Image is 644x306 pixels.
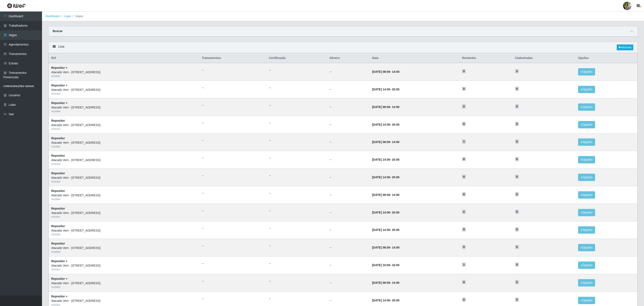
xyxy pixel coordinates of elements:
[51,92,197,96] div: # 331922
[392,158,400,161] time: 20:00
[372,299,399,302] strong: -
[515,192,519,196] span: 5
[372,88,399,91] strong: -
[202,156,264,160] ul: --
[202,244,264,248] ul: --
[327,204,370,221] td: --
[51,154,65,157] strong: Repositor
[515,263,519,267] span: 5
[513,53,576,63] th: Cadastradas
[269,68,324,72] ul: --
[266,53,327,63] th: Certificação
[392,70,400,73] time: 14:00
[51,250,197,254] div: # 318583
[269,226,324,230] ul: --
[51,158,197,162] div: Atacado Vem - [STREET_ADDRESS]
[51,259,67,263] strong: Repositor +
[372,228,399,232] strong: -
[269,279,324,283] ul: --
[269,173,324,178] ul: --
[578,191,595,199] button: Opções
[202,297,264,301] ul: --
[42,12,644,21] nav: breadcrumb
[51,228,197,233] div: Atacado Vem - [STREET_ADDRESS]
[392,263,400,267] time: 16:00
[372,176,399,179] strong: -
[578,279,595,286] button: Opções
[372,140,399,144] strong: -
[51,66,67,69] strong: Repositor +
[372,228,390,232] time: [DATE] 14:00
[462,298,466,302] span: 0
[51,172,65,175] strong: Repositor
[392,123,400,126] time: 20:00
[327,239,370,257] td: --
[372,140,390,144] time: [DATE] 08:00
[327,151,370,169] td: --
[269,138,324,143] ul: --
[327,116,370,133] td: --
[51,277,67,280] strong: Repositor +
[372,193,390,197] time: [DATE] 08:00
[51,70,197,74] div: Atacado Vem - [STREET_ADDRESS]
[269,261,324,266] ul: --
[51,137,65,140] strong: Repositor
[202,191,264,195] ul: --
[202,261,264,266] ul: --
[578,262,595,269] button: Opções
[462,210,466,214] span: 0
[515,122,519,126] span: 5
[327,221,370,239] td: --
[7,3,26,8] img: CoreUI Logo
[327,274,370,292] td: --
[515,298,519,302] span: 5
[617,44,633,50] a: Adicionar
[327,186,370,204] td: --
[372,176,390,179] time: [DATE] 14:00
[51,281,197,285] div: Atacado Vem - [STREET_ADDRESS]
[51,268,197,271] div: # 331927
[578,138,595,146] button: Opções
[462,139,466,144] span: 1
[327,257,370,274] td: --
[51,207,65,210] strong: Repositor
[202,173,264,178] ul: --
[392,299,400,302] time: 20:00
[372,123,399,126] strong: -
[327,133,370,151] td: --
[269,103,324,108] ul: --
[462,104,466,108] span: 0
[372,263,399,267] strong: -
[51,180,197,184] div: # 331904
[51,299,197,303] div: Atacado Vem - [STREET_ADDRESS]
[51,145,197,148] div: # 318585
[462,227,466,232] span: 0
[372,193,399,197] strong: -
[51,211,197,215] div: Atacado Vem - [STREET_ADDRESS]
[372,105,390,109] time: [DATE] 08:00
[370,53,460,63] th: Data
[269,244,324,248] ul: --
[269,121,324,125] ul: --
[51,74,197,78] div: # 318587
[51,224,65,228] strong: Repositor
[515,210,519,214] span: 5
[392,281,400,284] time: 14:00
[327,81,370,98] td: --
[372,88,390,91] time: [DATE] 14:00
[578,174,595,181] button: Opções
[51,233,197,236] div: # 331890
[578,103,595,111] button: Opções
[392,105,400,109] time: 14:00
[51,246,197,250] div: Atacado Vem - [STREET_ADDRESS]
[578,86,595,93] button: Opções
[578,244,595,251] button: Opções
[578,68,595,76] button: Opções
[51,193,197,198] div: Atacado Vem - [STREET_ADDRESS]
[51,88,197,92] div: Atacado Vem - [STREET_ADDRESS]
[462,122,466,126] span: 0
[462,245,466,249] span: 0
[51,119,65,122] strong: Repositor
[269,156,324,160] ul: --
[51,263,197,268] div: Atacado Vem - [STREET_ADDRESS]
